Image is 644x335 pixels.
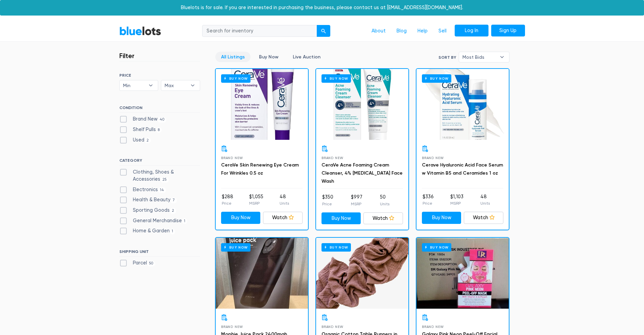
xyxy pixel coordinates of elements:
[221,212,261,224] a: Buy Now
[144,138,151,143] span: 2
[160,177,169,183] span: 25
[495,52,509,62] b: ▾
[422,212,461,224] a: Buy Now
[280,200,289,206] p: Units
[321,325,343,329] span: Brand New
[412,25,433,37] a: Help
[119,217,188,225] label: General Merchandise
[321,212,361,225] a: Buy Now
[422,162,503,176] a: Cerave Hyaluronic Acid Face Serum w Vitamin B5 and Ceramides 1 oz
[202,25,317,37] input: Search for inventory
[464,212,503,224] a: Watch
[321,243,351,252] h6: Buy Now
[221,156,243,160] span: Brand New
[380,201,389,207] p: Units
[119,169,200,183] label: Clothing, Shoes & Accessories
[119,259,156,267] label: Parcel
[287,52,326,62] a: Live Auction
[433,25,452,37] a: Sell
[249,200,263,206] p: MSRP
[253,52,284,62] a: Buy Now
[222,193,233,207] li: $288
[316,69,408,140] a: Buy Now
[144,80,158,91] b: ▾
[462,52,496,62] span: Most Bids
[351,194,362,207] li: $997
[480,193,490,207] li: 48
[316,238,408,309] a: Buy Now
[351,201,362,207] p: MSRP
[158,187,166,193] span: 14
[450,193,463,207] li: $1,103
[321,74,351,83] h6: Buy Now
[119,126,162,133] label: Shelf Pulls
[416,238,509,309] a: Buy Now
[321,156,343,160] span: Brand New
[119,105,200,113] h6: CONDITION
[280,193,289,207] li: 48
[416,69,509,140] a: Buy Now
[422,243,451,252] h6: Buy Now
[450,200,463,206] p: MSRP
[182,218,188,224] span: 1
[170,229,175,234] span: 1
[391,25,412,37] a: Blog
[119,52,135,60] h3: Filter
[216,238,308,309] a: Buy Now
[119,227,175,235] label: Home & Garden
[170,208,176,213] span: 2
[380,194,389,207] li: 50
[119,136,151,144] label: Used
[363,212,403,225] a: Watch
[119,158,200,165] h6: CATEGORY
[221,325,243,329] span: Brand New
[119,249,200,257] h6: SHIPPING UNIT
[480,200,490,206] p: Units
[119,115,167,123] label: Brand New
[423,200,434,206] p: Price
[216,69,308,140] a: Buy Now
[222,200,233,206] p: Price
[455,25,488,37] a: Log In
[221,243,251,252] h6: Buy Now
[186,80,200,91] b: ▾
[156,127,162,133] span: 8
[322,201,333,207] p: Price
[366,25,391,37] a: About
[422,325,444,329] span: Brand New
[123,80,145,91] span: Min
[165,80,187,91] span: Max
[221,162,299,176] a: CeraVe Skin Renewing Eye Cream For Wrinkles 0.5 oz
[119,186,166,194] label: Electronics
[119,196,177,204] label: Health & Beauty
[422,74,451,83] h6: Buy Now
[221,74,251,83] h6: Buy Now
[422,156,444,160] span: Brand New
[249,193,263,207] li: $1,055
[147,261,156,266] span: 50
[170,198,177,203] span: 7
[119,73,200,78] h6: PRICE
[322,194,333,207] li: $350
[491,25,525,37] a: Sign Up
[215,52,251,62] a: All Listings
[438,54,456,60] label: Sort By
[119,26,161,36] a: BlueLots
[321,162,403,184] a: CeraVe Acne Foaming Cream Cleanser, 4% [MEDICAL_DATA] Face Wash
[158,117,167,123] span: 40
[423,193,434,207] li: $336
[119,207,176,214] label: Sporting Goods
[263,212,303,224] a: Watch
